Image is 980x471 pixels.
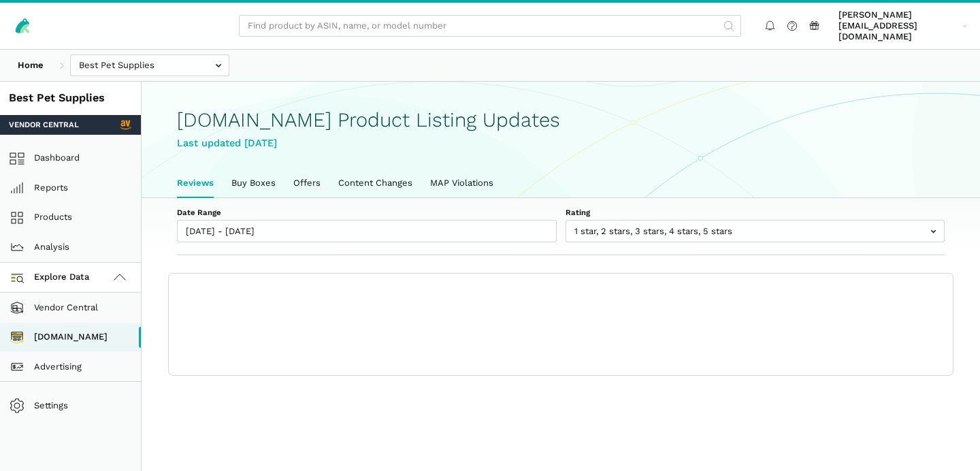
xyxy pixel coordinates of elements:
[168,169,223,197] a: Reviews
[834,7,972,45] a: [PERSON_NAME][EMAIL_ADDRESS][DOMAIN_NAME]
[566,220,945,242] input: 1 star, 2 stars, 3 stars, 4 stars, 5 stars
[70,54,229,77] input: Best Pet Supplies
[9,54,52,77] a: Home
[9,91,132,106] div: Best Pet Supplies
[177,135,945,151] div: Last updated [DATE]
[177,109,945,131] h1: [DOMAIN_NAME] Product Listing Updates
[421,169,502,197] a: MAP Violations
[9,119,79,130] span: Vendor Central
[223,169,284,197] a: Buy Boxes
[14,270,90,286] span: Explore Data
[239,15,741,37] input: Find product by ASIN, name, or model number
[838,10,958,43] span: [PERSON_NAME][EMAIL_ADDRESS][DOMAIN_NAME]
[177,207,557,218] label: Date Range
[284,169,329,197] a: Offers
[329,169,421,197] a: Content Changes
[566,207,945,218] label: Rating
